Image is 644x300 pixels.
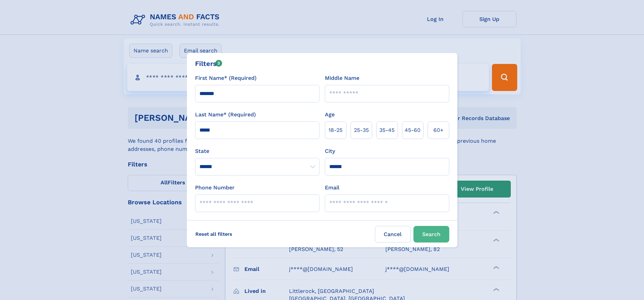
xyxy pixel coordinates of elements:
label: Age [325,111,335,119]
label: Cancel [375,226,411,243]
label: First Name* (Required) [195,74,257,82]
div: Filters [195,59,222,69]
button: Search [413,226,449,243]
label: City [325,147,335,155]
span: 25‑35 [354,126,369,134]
span: 18‑25 [329,126,342,134]
label: Last Name* (Required) [195,111,256,119]
label: Middle Name [325,74,359,82]
label: Reset all filters [191,226,237,242]
label: State [195,147,319,155]
label: Phone Number [195,184,235,192]
span: 35‑45 [379,126,395,134]
label: Email [325,184,339,192]
span: 60+ [433,126,444,134]
span: 45‑60 [405,126,421,134]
